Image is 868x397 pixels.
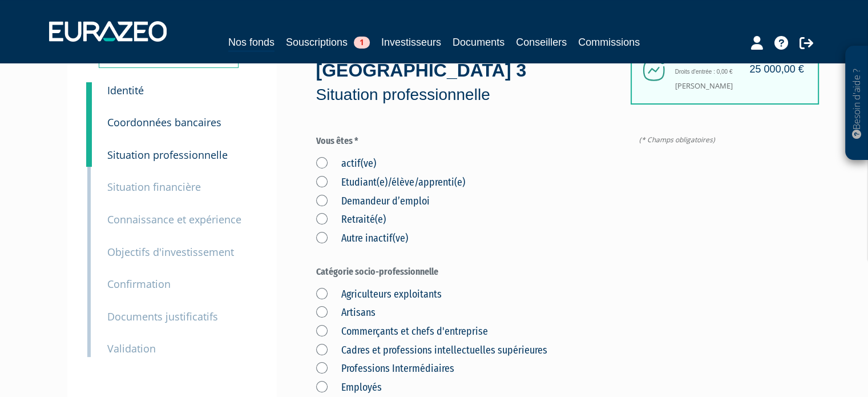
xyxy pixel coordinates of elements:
[107,148,228,162] small: Situation professionnelle
[316,306,376,320] label: Artisans
[316,175,465,190] label: Etudiant(e)/élève/apprenti(e)
[316,266,720,279] label: Catégorie socio-professionnelle
[316,380,382,395] label: Employés
[107,245,234,259] small: Objectifs d'investissement
[107,180,201,194] small: Situation financière
[316,324,488,339] label: Commerçants et chefs d'entreprise
[453,34,504,50] a: Documents
[107,277,171,291] small: Confirmation
[316,83,630,106] p: Situation professionnelle
[49,21,167,42] img: 1732889491-logotype_eurazeo_blanc_rvb.png
[316,231,408,246] label: Autre inactif(ve)
[228,34,274,52] a: Nos fonds
[631,34,819,105] div: [PERSON_NAME]
[381,34,441,50] a: Investisseurs
[850,52,863,155] p: Besoin d'aide ?
[107,83,144,97] small: Identité
[675,69,801,75] h6: Droits d'entrée : 0,00 €
[316,194,430,209] label: Demandeur d’emploi
[316,135,720,148] label: Vous êtes *
[107,212,241,226] small: Connaissance et expérience
[316,31,630,106] div: Eurazeo Private Value [GEOGRAPHIC_DATA] 3
[316,362,454,376] label: Professions Intermédiaires
[578,34,640,50] a: Commissions
[86,131,92,167] a: 3
[86,82,92,105] a: 1
[516,34,567,50] a: Conseillers
[286,34,370,50] a: Souscriptions1
[354,37,370,49] span: 1
[316,212,386,227] label: Retraité(e)
[107,342,156,355] small: Validation
[316,343,547,358] label: Cadres et professions intellectuelles supérieures
[316,287,442,302] label: Agriculteurs exploitants
[316,157,376,171] label: actif(ve)
[749,64,804,75] h4: 25 000,00 €
[107,115,221,129] small: Coordonnées bancaires
[86,99,92,134] a: 2
[107,310,218,323] small: Documents justificatifs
